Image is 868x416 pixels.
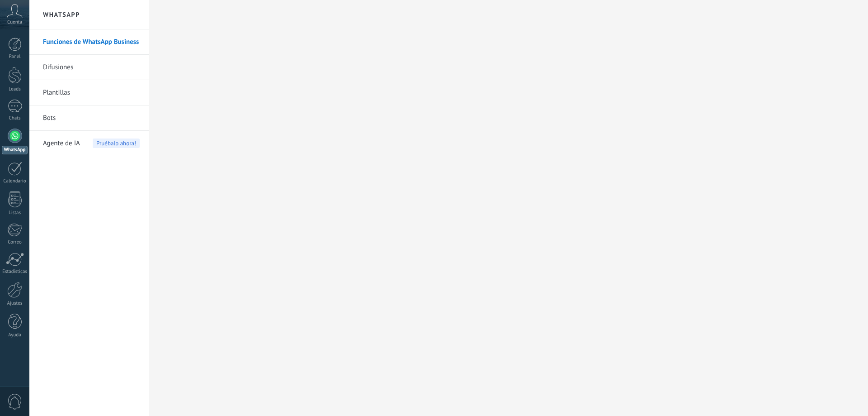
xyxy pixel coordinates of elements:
[7,19,22,25] span: Cuenta
[29,105,149,131] li: Bots
[29,131,149,156] li: Agente de IA
[2,301,28,306] div: Ajustes
[29,55,149,80] li: Difusiones
[2,269,28,275] div: Estadísticas
[2,332,28,338] div: Ayuda
[43,29,140,55] a: Funciones de WhatsApp Business
[2,210,28,216] div: Listas
[2,239,28,245] div: Correo
[2,86,28,92] div: Leads
[43,80,140,105] a: Plantillas
[2,54,28,60] div: Panel
[43,131,140,156] a: Agente de IAPruébalo ahora!
[2,178,28,184] div: Calendario
[29,29,149,55] li: Funciones de WhatsApp Business
[93,139,140,148] span: Pruébalo ahora!
[43,105,140,131] a: Bots
[29,80,149,105] li: Plantillas
[2,115,28,121] div: Chats
[2,146,28,154] div: WhatsApp
[43,55,140,80] a: Difusiones
[43,131,80,156] span: Agente de IA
